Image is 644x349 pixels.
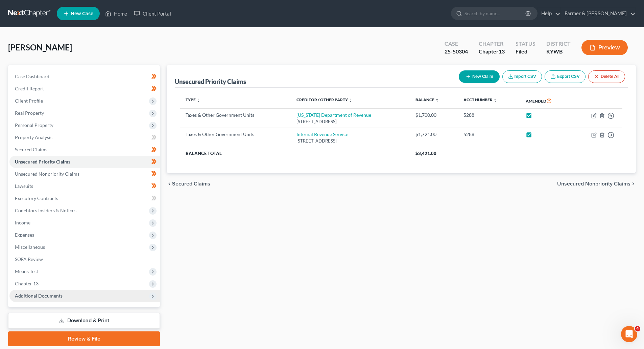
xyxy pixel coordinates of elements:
[9,192,160,204] a: Executory Contracts
[15,244,45,250] span: Miscellaneous
[445,48,468,56] div: 25-50304
[516,40,535,48] div: Status
[15,183,33,189] span: Lawsuits
[9,131,160,144] a: Property Analysis
[180,147,410,159] th: Balance Total
[349,98,353,102] i: unfold_more
[516,48,535,56] div: Filed
[9,70,160,83] a: Case Dashboard
[186,131,285,138] div: Taxes & Other Government Units
[196,98,200,102] i: unfold_more
[15,98,43,104] span: Client Profile
[415,112,453,118] div: $1,700.00
[635,326,640,331] span: 4
[520,93,572,109] th: Amended
[463,112,515,118] div: 5288
[296,97,353,102] a: Creditor / Other Party unfold_more
[9,180,160,192] a: Lawsuits
[15,208,76,213] span: Codebtors Insiders & Notices
[9,168,160,180] a: Unsecured Nonpriority Claims
[130,7,174,20] a: Client Portal
[71,11,93,16] span: New Case
[167,181,210,187] button: chevron_left Secured Claims
[546,48,571,56] div: KYWB
[415,131,453,138] div: $1,721.00
[15,110,44,116] span: Real Property
[15,122,53,128] span: Personal Property
[561,7,636,20] a: Farmer & [PERSON_NAME]
[9,253,160,265] a: SOFA Review
[296,112,371,118] a: [US_STATE] Department of Revenue
[459,70,500,83] button: New Claim
[9,156,160,168] a: Unsecured Priority Claims
[167,181,172,187] i: chevron_left
[463,97,497,102] a: Acct Number unfold_more
[445,40,468,48] div: Case
[502,70,542,83] button: Import CSV
[479,48,505,56] div: Chapter
[630,181,636,187] i: chevron_right
[621,326,637,342] iframe: Intercom live chat
[9,144,160,156] a: Secured Claims
[538,7,560,20] a: Help
[102,7,130,20] a: Home
[186,97,200,102] a: Type unfold_more
[175,78,246,86] div: Unsecured Priority Claims
[546,40,571,48] div: District
[15,281,39,286] span: Chapter 13
[15,171,79,177] span: Unsecured Nonpriority Claims
[545,70,586,83] a: Export CSV
[464,7,526,20] input: Search by name...
[557,181,630,187] span: Unsecured Nonpriority Claims
[435,98,439,102] i: unfold_more
[8,331,160,346] a: Review & File
[15,256,43,262] span: SOFA Review
[588,70,625,83] button: Delete All
[15,232,34,238] span: Expenses
[15,73,49,79] span: Case Dashboard
[15,86,44,91] span: Credit Report
[479,40,505,48] div: Chapter
[499,48,505,54] span: 13
[296,131,348,137] a: Internal Revenue Service
[186,112,285,118] div: Taxes & Other Government Units
[15,134,52,140] span: Property Analysis
[581,40,628,55] button: Preview
[15,195,58,201] span: Executory Contracts
[463,131,515,138] div: 5288
[8,42,72,52] span: [PERSON_NAME]
[15,268,38,274] span: Means Test
[15,159,70,165] span: Unsecured Priority Claims
[493,98,497,102] i: unfold_more
[15,293,63,299] span: Additional Documents
[557,181,636,187] button: Unsecured Nonpriority Claims chevron_right
[15,147,47,152] span: Secured Claims
[415,97,439,102] a: Balance unfold_more
[296,118,405,125] div: [STREET_ADDRESS]
[415,151,436,156] span: $3,421.00
[15,220,30,225] span: Income
[8,313,160,329] a: Download & Print
[9,83,160,95] a: Credit Report
[172,181,210,187] span: Secured Claims
[296,138,405,144] div: [STREET_ADDRESS]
